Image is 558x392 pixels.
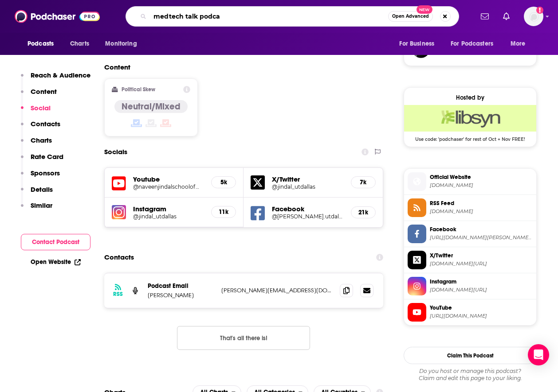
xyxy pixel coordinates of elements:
p: Similar [31,201,52,210]
a: Official Website[DOMAIN_NAME] [408,172,533,191]
span: https://www.youtube.com/@naveenjindalschoolofmanage3949 [430,313,533,319]
span: Podcasts [28,38,54,50]
div: Search podcasts, credits, & more... [126,6,459,27]
h2: Political Skew [122,86,155,93]
input: Search podcasts, credits, & more... [150,9,388,23]
a: Charts [64,35,94,52]
p: Contacts [31,120,60,128]
button: Sponsors [21,169,60,185]
img: User Profile [524,7,543,26]
h5: Youtube [133,175,204,183]
span: https://www.facebook.com/jindal.utdallas [430,234,533,241]
button: open menu [99,35,148,52]
h5: X/Twitter [272,175,343,183]
button: open menu [21,35,65,52]
button: Claim This Podcast [404,347,537,364]
a: Facebook[URL][DOMAIN_NAME][PERSON_NAME][DOMAIN_NAME] [408,225,533,243]
p: Reach & Audience [31,71,90,79]
button: Open AdvancedNew [388,11,433,22]
span: YouTube [430,304,533,312]
img: Podchaser - Follow, Share and Rate Podcasts [15,8,100,25]
a: X/Twitter[DOMAIN_NAME][URL] [408,251,533,269]
img: Libsyn Deal: Use code: 'podchaser' for rest of Oct + Nov FREE! [404,105,536,132]
h5: 11k [219,208,228,216]
span: X/Twitter [430,252,533,260]
span: Charts [70,38,89,50]
a: YouTube[URL][DOMAIN_NAME] [408,303,533,322]
button: Details [21,185,53,202]
p: Details [31,185,53,194]
button: Similar [21,201,52,217]
p: Charts [31,136,52,144]
a: @naveenjindalschoolofmanage3949 [133,183,204,190]
button: Charts [21,136,52,152]
h5: 5k [219,179,228,186]
div: Hosted by [404,94,536,101]
h3: RSS [113,291,123,298]
h2: Contacts [104,249,134,266]
button: Contact Podcast [21,234,90,250]
img: iconImage [112,205,126,219]
h5: 21k [358,209,368,216]
a: @[PERSON_NAME].utdallas [272,213,343,220]
p: [PERSON_NAME][EMAIL_ADDRESS][DOMAIN_NAME] [221,287,333,294]
button: Contacts [21,120,60,136]
button: open menu [445,35,506,52]
a: Libsyn Deal: Use code: 'podchaser' for rest of Oct + Nov FREE! [404,105,536,141]
button: open menu [393,35,445,52]
span: Official Website [430,173,533,181]
span: Facebook [430,225,533,233]
p: Sponsors [31,169,60,177]
button: Content [21,87,57,104]
a: RSS Feed[DOMAIN_NAME] [408,198,533,217]
span: businessofhealthcarepodcast.libsyn.com [430,208,533,215]
span: Use code: 'podchaser' for rest of Oct + Nov FREE! [404,132,536,142]
button: Rate Card [21,152,63,169]
span: RSS Feed [430,199,533,207]
button: Show profile menu [524,7,543,26]
span: Logged in as WE_Broadcast [524,7,543,26]
p: Rate Card [31,152,63,161]
div: Open Intercom Messenger [528,344,549,365]
button: Social [21,104,51,120]
button: Nothing here. [177,326,310,350]
a: Show notifications dropdown [499,9,513,24]
p: Podcast Email [148,282,214,290]
svg: Add a profile image [536,7,543,14]
span: Monitoring [105,38,137,50]
span: businessofhealthcarepodcast.com [430,182,533,189]
a: @jindal_utdallas [272,183,343,190]
span: Do you host or manage this podcast? [404,368,537,375]
h5: Instagram [133,205,204,213]
button: open menu [504,35,537,52]
p: Social [31,104,51,112]
span: instagram.com/jindal_utdallas [430,287,533,293]
p: Content [31,87,57,96]
h2: Content [104,63,376,71]
span: Open Advanced [392,14,429,19]
span: More [511,38,526,50]
p: [PERSON_NAME] [148,291,214,299]
span: For Business [399,38,434,50]
h2: Socials [104,144,127,160]
span: twitter.com/jindal_utdallas [430,260,533,267]
span: For Podcasters [451,38,493,50]
span: New [417,5,432,14]
h5: Facebook [272,205,343,213]
a: @jindal_utdallas [133,213,204,220]
a: Open Website [31,258,81,266]
div: Claim and edit this page to your liking. [404,368,537,382]
h4: Neutral/Mixed [122,101,181,112]
a: Show notifications dropdown [477,9,492,24]
a: Instagram[DOMAIN_NAME][URL] [408,277,533,295]
button: Reach & Audience [21,71,90,87]
h5: 7k [358,179,368,186]
span: Instagram [430,278,533,286]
